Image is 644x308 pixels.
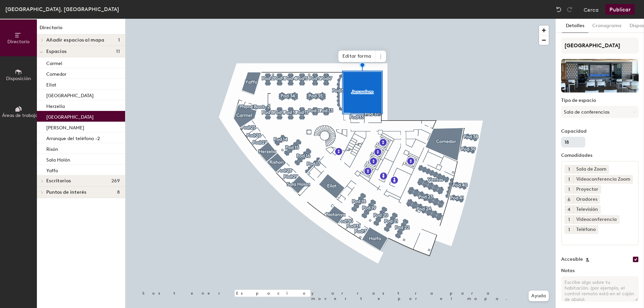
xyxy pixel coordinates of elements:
[40,25,62,30] font: Directorio
[46,146,58,152] font: Risón
[576,206,598,212] font: Televisión
[561,98,596,103] font: Tipo de espacio
[568,197,570,202] font: 6
[561,59,639,93] img: El espacio llamado Jerusalén
[576,217,617,222] font: Videoconferencia
[46,71,66,77] font: Comedor
[5,6,119,12] font: [GEOGRAPHIC_DATA], [GEOGRAPHIC_DATA]
[46,157,70,163] font: Sala Holón
[576,196,597,202] font: Oradores
[566,6,573,13] img: Rehacer
[568,227,570,233] font: 1
[117,189,120,195] font: 8
[2,113,38,118] font: Áreas de trabajo
[568,177,570,182] font: 1
[568,167,570,172] font: 1
[564,109,609,115] font: Sala de conferencias
[576,166,606,172] font: Sala de Zoom
[576,227,596,232] font: Teléfono
[46,136,100,141] font: Arranque del teléfono -2
[592,23,622,28] font: Cronograma
[531,293,546,299] font: Ayuda
[561,256,583,262] font: Accesible
[46,168,58,174] font: Yaffo
[555,6,562,13] img: Deshacer
[584,7,599,13] font: Cerca
[6,76,31,81] font: Disposición
[568,187,570,192] font: 1
[46,189,87,195] font: Puntos de interés
[609,6,631,13] font: Publicar
[111,178,120,184] font: 269
[46,61,62,66] font: Carmel
[116,49,120,54] font: 11
[561,152,592,158] font: Comodidades
[46,93,94,99] font: [GEOGRAPHIC_DATA]
[46,178,71,184] font: Escritorios
[566,23,584,28] font: Detalles
[46,125,84,131] font: [PERSON_NAME]
[46,37,104,43] font: Añadir espacios al mapa
[568,217,570,223] font: 1
[46,49,66,54] font: Espacios
[568,207,571,212] font: 4
[576,186,598,192] font: Proyector
[561,268,575,273] font: Notas
[576,176,630,182] font: Videoconferencia Zoom
[561,128,587,134] font: Capacidad
[46,82,56,88] font: Eilat
[118,37,120,43] font: 1
[7,39,30,45] font: Directorio
[46,114,94,120] font: [GEOGRAPHIC_DATA]
[46,104,65,109] font: Herzelia
[342,53,371,59] font: Editar forma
